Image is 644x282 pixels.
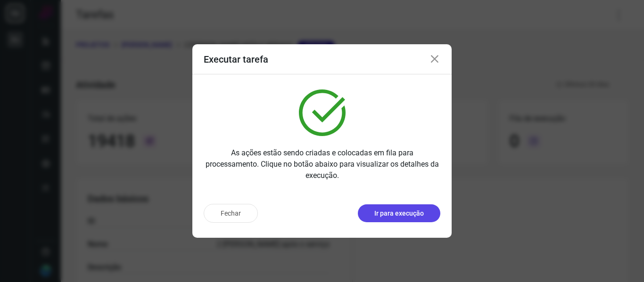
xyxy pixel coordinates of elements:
img: verified.svg [299,89,346,136]
button: Ir para execução [358,204,440,222]
h3: Executar tarefa [204,54,268,65]
button: Fechar [204,204,258,223]
p: Ir para execução [374,209,424,218]
p: As ações estão sendo criadas e colocadas em fila para processamento. Clique no botão abaixo para ... [204,147,440,181]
